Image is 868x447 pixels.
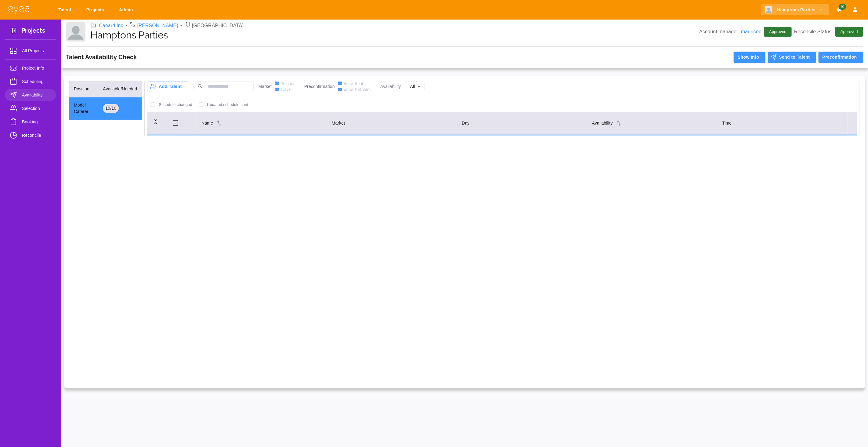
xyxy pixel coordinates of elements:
[794,27,863,37] p: Reconcile Status:
[126,22,128,29] li: •
[834,4,845,16] button: Notifications
[66,53,137,61] h3: Talent Availability Check
[22,132,51,139] span: Reconcile
[90,29,699,41] h1: Hamptons Parties
[192,22,244,29] p: [GEOGRAPHIC_DATA]
[98,81,142,97] th: Available/Needed
[69,81,98,97] th: Position
[99,22,123,29] a: Canard Inc
[838,4,846,10] span: 10
[457,112,587,134] th: Day
[837,29,862,35] span: Approved
[54,4,78,16] a: Talent
[768,52,816,63] button: Send to Talent
[207,102,248,108] p: Updated schedule sent
[327,112,457,134] th: Market
[22,105,51,112] span: Selection
[5,102,56,114] a: Selection
[180,22,182,29] li: •
[380,83,401,90] p: Availability
[304,83,335,90] p: Preconfirmation
[22,64,51,72] span: Project Info
[22,91,51,99] span: Availability
[69,97,98,120] td: Model Caterer
[5,89,56,101] a: Availability
[5,116,56,128] a: Booking
[159,102,192,108] p: Schedule changed
[819,52,863,63] button: Preconfirmation
[22,47,51,54] span: All Projects
[741,29,761,34] a: mauriceb
[22,118,51,125] span: Booking
[5,75,56,88] a: Scheduling
[280,86,291,93] span: Travel
[406,80,425,93] div: All
[82,4,110,16] a: Projects
[5,62,56,74] a: Project Info
[66,22,85,42] img: Client logo
[765,29,790,35] span: Approved
[137,22,178,29] a: [PERSON_NAME]
[201,119,322,127] div: Name
[103,104,119,113] div: 19 / 10
[344,86,371,93] span: Email Not Sent
[5,45,56,57] a: All Projects
[344,81,363,87] span: Email Sent
[22,78,51,85] span: Scheduling
[734,52,765,63] button: Show Info
[592,119,713,127] div: Availability
[147,82,188,91] button: Add Talent
[115,4,139,16] a: Admin
[761,4,829,16] button: Hamptons Parties
[280,81,295,87] span: Primary
[21,27,45,36] h3: Projects
[717,112,848,134] th: Time
[765,6,772,13] img: Client logo
[259,83,272,90] p: Market
[699,28,761,35] p: Account manager:
[7,5,30,14] img: eye5
[5,129,56,141] a: Reconcile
